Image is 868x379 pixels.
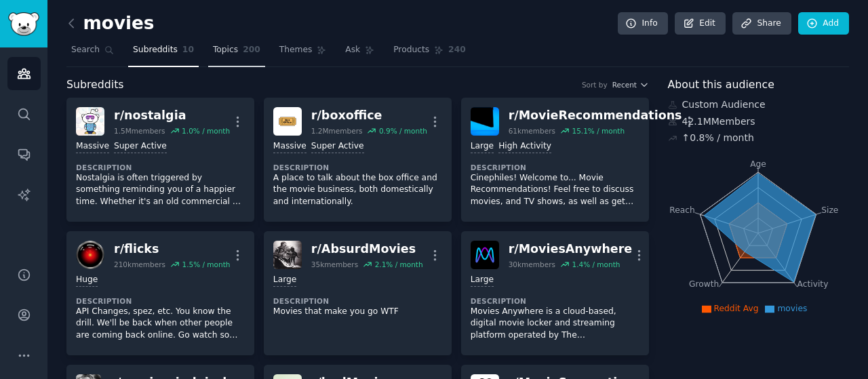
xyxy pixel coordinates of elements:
div: 15.1 % / month [572,126,625,136]
tspan: Growth [689,279,719,289]
a: Topics200 [208,39,265,67]
p: Movies that make you go WTF [273,306,442,318]
div: r/ MoviesAnywhere [509,241,633,258]
p: API Changes, spez, etc. You know the drill. We'll be back when other people are coming back onlin... [76,306,245,342]
button: Recent [612,80,649,89]
div: Large [273,274,296,287]
a: AbsurdMoviesr/AbsurdMovies35kmembers2.1% / monthLargeDescriptionMovies that make you go WTF [264,231,452,355]
span: Subreddits [133,44,178,56]
div: Massive [273,140,307,153]
tspan: Age [750,159,766,169]
div: r/ flicks [114,241,230,258]
span: Products [393,44,429,56]
dt: Description [471,296,639,306]
div: Large [471,274,494,287]
a: Products240 [389,39,470,67]
a: Info [618,12,668,35]
div: 42.1M Members [668,115,850,129]
div: ↑ 0.8 % / month [682,131,754,145]
span: Subreddits [66,77,124,94]
tspan: Activity [797,279,828,289]
a: MovieRecommendationsr/MovieRecommendations61kmembers15.1% / monthLargeHigh ActivityDescriptionCin... [461,98,649,222]
img: MoviesAnywhere [471,241,499,269]
div: r/ nostalgia [114,107,230,124]
span: Search [71,44,100,56]
div: Massive [76,140,109,153]
div: Custom Audience [668,98,850,112]
span: Themes [279,44,313,56]
img: flicks [76,241,104,269]
a: Ask [340,39,379,67]
div: 30k members [509,260,555,269]
div: r/ AbsurdMovies [311,241,423,258]
span: Recent [612,80,637,89]
h2: movies [66,13,154,35]
div: Huge [76,274,98,287]
div: 1.5 % / month [182,260,230,269]
div: r/ boxoffice [311,107,427,124]
img: nostalgia [76,107,104,136]
div: 1.4 % / month [572,260,620,269]
div: High Activity [498,140,551,153]
p: A place to talk about the box office and the movie business, both domestically and internationally. [273,172,442,208]
div: Large [471,140,494,153]
img: GummySearch logo [8,12,39,36]
a: MoviesAnywherer/MoviesAnywhere30kmembers1.4% / monthLargeDescriptionMovies Anywhere is a cloud-ba... [461,231,649,355]
div: 210k members [114,260,165,269]
img: AbsurdMovies [273,241,302,269]
div: Super Active [311,140,364,153]
dt: Description [273,163,442,172]
div: 1.5M members [114,126,165,136]
dt: Description [471,163,639,172]
a: Search [66,39,119,67]
span: Reddit Avg [714,304,759,313]
div: r/ MovieRecommendations [509,107,682,124]
span: Ask [345,44,360,56]
span: 240 [448,44,466,56]
span: movies [777,304,807,313]
span: 10 [182,44,194,56]
div: Sort by [582,80,608,89]
p: Movies Anywhere is a cloud-based, digital movie locker and streaming platform operated by The [PE... [471,306,639,342]
a: Share [732,12,791,35]
span: About this audience [668,77,774,94]
a: Subreddits10 [128,39,199,67]
dt: Description [76,296,245,306]
tspan: Reach [669,205,695,214]
div: 35k members [311,260,358,269]
div: 61k members [509,126,555,136]
a: nostalgiar/nostalgia1.5Mmembers1.0% / monthMassiveSuper ActiveDescriptionNostalgia is often trigg... [66,98,254,222]
tspan: Size [821,205,838,214]
div: 1.2M members [311,126,363,136]
a: flicksr/flicks210kmembers1.5% / monthHugeDescriptionAPI Changes, spez, etc. You know the drill. W... [66,231,254,355]
div: Super Active [114,140,167,153]
a: Edit [675,12,726,35]
dt: Description [273,296,442,306]
a: Themes [275,39,332,67]
span: 200 [243,44,260,56]
dt: Description [76,163,245,172]
p: Cinephiles! Welcome to... Movie Recommendations! Feel free to discuss movies, and TV shows, as we... [471,172,639,208]
p: Nostalgia is often triggered by something reminding you of a happier time. Whether it's an old co... [76,172,245,208]
a: Add [798,12,849,35]
a: boxofficer/boxoffice1.2Mmembers0.9% / monthMassiveSuper ActiveDescriptionA place to talk about th... [264,98,452,222]
span: Topics [213,44,238,56]
img: boxoffice [273,107,302,136]
img: MovieRecommendations [471,107,499,136]
div: 0.9 % / month [379,126,427,136]
div: 2.1 % / month [375,260,423,269]
div: 1.0 % / month [182,126,230,136]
